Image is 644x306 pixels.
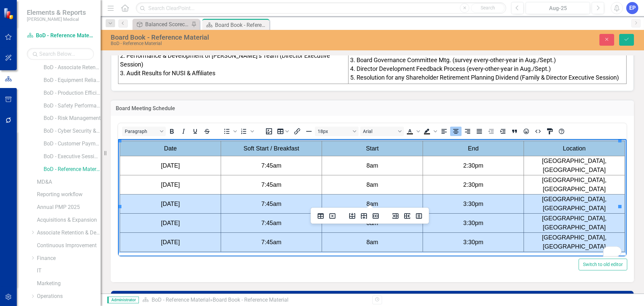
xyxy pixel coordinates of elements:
button: Block Paragraph [122,127,166,136]
button: Align left [438,127,450,136]
a: Annual PMP 2025 [37,204,101,211]
div: Board Book - Reference Material [213,297,288,303]
button: Table [275,127,291,136]
button: Strikethrough [201,127,213,136]
button: HTML Editor [532,127,544,136]
button: Emojis [521,127,532,136]
button: EP [626,2,638,14]
div: Balanced Scorecard (Daily Huddle) [145,20,190,29]
button: Horizontal line [303,127,315,136]
button: Align center [450,127,462,136]
div: » [142,296,367,304]
button: Insert/edit link [291,127,303,136]
button: Switch to old editor [579,259,627,270]
span: Paragraph [125,129,158,134]
iframe: Rich Text Area [118,139,627,256]
a: Operations [37,293,101,300]
span: 18px [318,129,351,134]
button: Decrease indent [485,127,497,136]
button: Insert row after [358,211,370,221]
a: Marketing [37,280,101,288]
div: Aug-25 [528,4,588,12]
button: Align right [462,127,473,136]
a: BoD - Reference Material [152,297,210,303]
a: Continuous Improvement [37,242,101,250]
button: Italic [178,127,189,136]
a: BoD - Executive Sessions [44,153,101,161]
span: Search [481,5,495,10]
div: Board Book - Reference Material [215,21,268,29]
a: BoD - Customer Payment [44,140,101,148]
div: Numbered list [238,127,255,136]
button: Font Arial [360,127,404,136]
div: BoD - Reference Material [111,41,404,46]
a: Reporting workflow [37,191,101,199]
a: BoD - Reference Material [44,166,101,173]
button: Insert image [263,127,275,136]
img: ClearPoint Strategy [3,8,15,19]
a: Finance [37,255,101,262]
a: BoD - Safety Performance [44,102,101,110]
a: Balanced Scorecard (Daily Huddle) [134,20,190,29]
button: Search [471,3,504,13]
button: Insert row before [346,211,358,221]
a: BoD - Risk Management [44,115,101,122]
button: Font size 18px [315,127,359,136]
h3: Board Meeting Schedule [116,105,629,112]
a: Associate Retention & Development [37,229,101,237]
a: IT [37,267,101,275]
button: CSS Editor [544,127,555,136]
div: Background color Black [421,127,438,136]
button: Delete table [327,211,338,221]
span: 3. Audit Results for NUSI & Affiliates [120,70,215,77]
button: Aug-25 [526,2,590,14]
button: Help [556,127,567,136]
a: BoD - Cyber Security & IT [44,127,101,135]
button: Justify [474,127,485,136]
a: BoD - Production Efficiency [44,89,101,97]
div: Text color Black [404,127,421,136]
span: Arial [363,129,396,134]
button: Table properties [315,211,326,221]
span: 5. Resolution for any Shareholder Retirement Planning Dividend (Family & Director Executive Session) [350,74,619,81]
button: Delete row [370,211,381,221]
button: Underline [190,127,201,136]
a: BoD - Reference Material [27,32,94,40]
button: Delete column [413,211,425,221]
span: 3. Board Governance Committee Mtg. (survey every-other-year in Aug./Sept.) [350,56,556,63]
input: Search Below... [27,48,94,60]
small: [PERSON_NAME] Medical [27,16,86,22]
button: Blockquote [509,127,520,136]
button: Insert column after [401,211,413,221]
div: Board Book - Reference Material [111,34,404,41]
input: Search ClearPoint... [136,2,506,14]
span: Administrator [107,297,139,303]
a: BoD - Equipment Reliability [44,77,101,84]
a: Acquisitions & Expansion [37,216,101,224]
span: 4. Director Development Feedback Process (every-other-year in Aug./Sept.) [350,65,551,72]
a: MD&A [37,178,101,186]
button: Insert column before [390,211,401,221]
span: Elements & Reports [27,8,86,16]
a: BoD - Associate Retention & Development [44,64,101,72]
button: Bold [166,127,177,136]
div: Bullet list [221,127,238,136]
button: Increase indent [497,127,508,136]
